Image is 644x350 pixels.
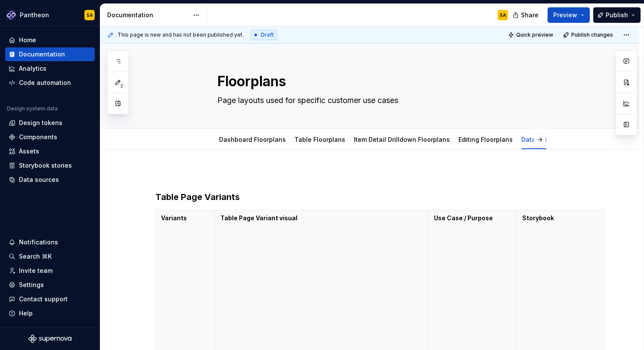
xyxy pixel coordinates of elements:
div: Search ⌘K [19,252,52,261]
div: Components [19,133,57,141]
p: Variants [161,214,210,222]
a: Assets [5,144,95,158]
div: Item Detail Drilldown Floorplans [350,130,453,148]
span: 2 [118,82,125,89]
a: Data Table Variants [521,136,581,143]
div: Data Table Variants [518,130,585,148]
div: Analytics [19,64,46,73]
a: Design tokens [5,116,95,130]
span: Share [521,11,539,19]
a: Documentation [5,47,95,61]
textarea: Page layouts used for specific customer use cases [216,94,541,107]
div: Design tokens [19,119,62,127]
div: SA [500,12,506,19]
p: Storybook [522,214,599,222]
div: Assets [19,147,39,156]
button: PantheonSA [2,6,98,24]
div: Invite team [19,266,53,275]
a: Table Floorplans [294,136,345,143]
button: Quick preview [505,29,557,41]
a: Item Detail Drilldown Floorplans [354,136,450,143]
button: Notifications [5,235,95,249]
span: Publish [606,11,628,19]
button: Preview [548,7,590,23]
div: Design system data [7,105,58,112]
div: Editing Floorplans [455,130,516,148]
button: Contact support [5,292,95,306]
p: Use Case / Purpose [434,214,511,222]
div: SA [87,12,93,19]
img: 2ea59a0b-fef9-4013-8350-748cea000017.png [6,10,16,20]
h3: Table Page Variants [155,191,605,203]
div: Help [19,309,33,318]
div: Home [19,36,36,44]
a: Components [5,130,95,144]
div: Pantheon [20,11,49,19]
div: Documentation [107,11,189,19]
span: This page is new and has not been published yet. [118,31,244,38]
div: Code automation [19,78,71,87]
a: Home [5,33,95,47]
button: Publish [593,7,641,23]
div: Documentation [19,50,65,59]
button: Publish changes [560,29,617,41]
a: Dashboard Floorplans [219,136,286,143]
button: Share [508,7,544,23]
button: Search ⌘K [5,250,95,263]
a: Invite team [5,264,95,278]
span: Preview [553,11,577,19]
span: Draft [261,31,274,38]
div: Notifications [19,238,58,247]
a: Code automation [5,76,95,90]
svg: Supernova Logo [28,334,71,343]
a: Data sources [5,173,95,187]
a: Storybook stories [5,159,95,172]
a: Editing Floorplans [458,136,513,143]
div: Settings [19,281,44,289]
textarea: Floorplans [216,71,541,92]
div: Storybook stories [19,161,72,170]
div: Data sources [19,175,59,184]
span: Quick preview [516,31,553,38]
a: Analytics [5,62,95,75]
div: Contact support [19,295,68,303]
p: Table Page Variant visual [220,214,423,222]
button: Help [5,306,95,320]
div: Table Floorplans [291,130,349,148]
a: Settings [5,278,95,292]
div: Dashboard Floorplans [216,130,289,148]
span: Publish changes [571,31,613,38]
